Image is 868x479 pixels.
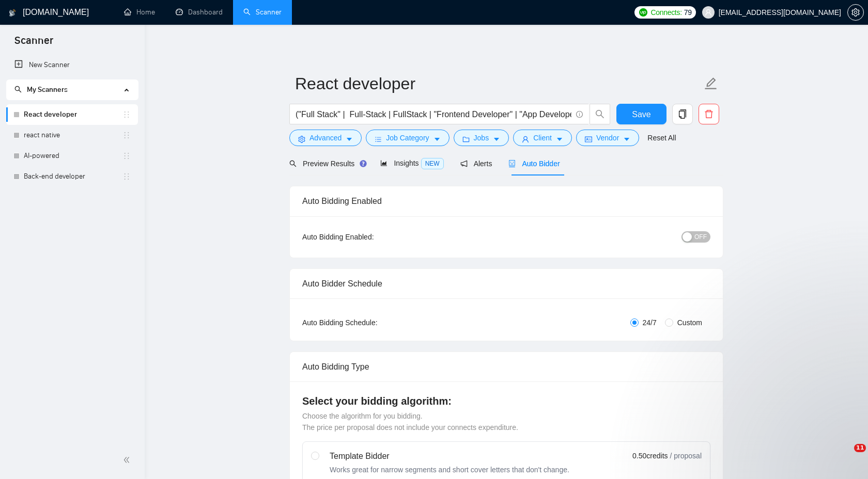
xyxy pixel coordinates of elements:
[330,450,569,462] div: Template Bidder
[6,104,138,125] li: React developer
[366,130,449,146] button: barsJob Categorycaret-down
[647,132,676,143] a: Reset All
[460,160,468,167] span: notification
[24,125,122,146] a: react native
[508,160,516,167] span: robot
[623,135,630,143] span: caret-down
[493,135,500,143] span: caret-down
[474,132,489,143] span: Jobs
[124,8,155,17] a: homeHome
[6,55,138,75] li: New Scanner
[454,130,509,146] button: folderJobscaret-down
[14,85,68,94] span: My Scanners
[460,159,492,168] span: Alerts
[6,33,61,55] span: Scanner
[590,104,610,124] button: search
[14,55,130,75] a: New Scanner
[359,159,368,168] div: Tooltip anchor
[513,130,572,146] button: userClientcaret-down
[122,152,131,160] span: holder
[289,160,297,167] span: search
[508,159,560,168] span: Auto Bidder
[632,108,650,121] span: Save
[309,132,342,143] span: Advanced
[295,71,702,97] input: Scanner name...
[670,451,702,461] span: / proposal
[302,394,710,408] h4: Select your bidding algorithm:
[699,104,719,124] button: delete
[386,132,429,143] span: Job Category
[302,186,710,216] div: Auto Bidding Enabled
[298,135,305,143] span: setting
[673,317,706,328] span: Custom
[673,109,692,119] span: copy
[576,111,583,118] span: info-circle
[302,231,438,243] div: Auto Bidding Enabled:
[296,108,571,121] input: Search Freelance Jobs...
[289,130,362,146] button: settingAdvancedcaret-down
[375,135,382,143] span: bars
[302,352,710,381] div: Auto Bidding Type
[672,104,693,124] button: copy
[639,317,661,328] span: 24/7
[533,132,552,143] span: Client
[847,8,864,17] a: setting
[6,146,138,166] li: AI-powered
[24,146,122,166] a: AI-powered
[330,465,569,475] div: Works great for narrow segments and short cover letters that don't change.
[27,85,68,94] span: My Scanners
[122,131,131,139] span: holder
[346,135,353,143] span: caret-down
[24,104,122,125] a: React developer
[704,77,718,90] span: edit
[596,132,619,143] span: Vendor
[122,110,131,119] span: holder
[302,269,710,298] div: Auto Bidder Schedule
[243,8,282,17] a: searchScanner
[576,130,639,146] button: idcardVendorcaret-down
[289,159,364,168] span: Preview Results
[585,135,592,143] span: idcard
[123,455,133,465] span: double-left
[705,9,712,16] span: user
[632,450,668,461] span: 0.50 credits
[24,166,122,187] a: Back-end developer
[433,135,441,143] span: caret-down
[302,412,518,432] span: Choose the algorithm for you bidding. The price per proposal does not include your connects expen...
[684,7,692,18] span: 79
[694,231,707,243] span: OFF
[833,444,858,469] iframe: Intercom live chat
[699,109,719,119] span: delete
[14,86,22,93] span: search
[380,159,388,167] span: area-chart
[616,104,667,124] button: Save
[176,8,223,17] a: dashboardDashboard
[847,4,864,21] button: setting
[522,135,529,143] span: user
[556,135,563,143] span: caret-down
[302,317,438,328] div: Auto Bidding Schedule:
[9,5,16,21] img: logo
[6,166,138,187] li: Back-end developer
[854,444,866,452] span: 11
[380,159,443,167] span: Insights
[462,135,470,143] span: folder
[650,7,681,18] span: Connects:
[421,158,444,169] span: NEW
[6,125,138,146] li: react native
[122,172,131,181] span: holder
[639,8,647,17] img: upwork-logo.png
[590,109,610,119] span: search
